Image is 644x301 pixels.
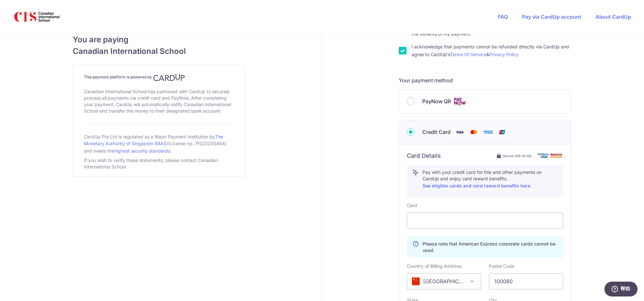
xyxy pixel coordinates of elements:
[450,52,486,57] a: Terms Of Service
[489,52,519,57] a: Privacy Policy
[453,97,466,105] img: Cards logo
[84,131,234,156] div: CardUp Pte Ltd is regulated as a Major Payment Institution by (License no.: PS20200484) and meets...
[467,128,480,136] img: Mastercard
[453,128,466,136] img: Visa
[73,45,245,57] span: Canadian International School
[84,74,234,81] h4: This payment platform is powered by
[407,97,563,105] div: PayNow QR Cards logo
[423,241,558,254] p: Please note that American Express corporate cards cannot be used.
[595,14,631,20] a: About CardUp
[153,74,185,81] img: CardUp
[407,274,481,289] span: China
[489,263,514,269] label: Postal Code
[496,128,509,136] img: Union Pay
[84,87,234,115] div: Canadian International School has partnered with CardUp to securely process all payments via cred...
[412,43,571,58] label: I acknowledge that payments cannot be refunded directly via CardUp and agree to CardUp’s &
[114,148,170,154] a: highest security standards
[489,273,563,289] input: Example 123456
[407,202,417,209] label: Card
[498,14,508,20] a: FAQ
[412,217,558,225] iframe: Secure card payment input frame
[399,76,571,84] h5: Your payment method
[423,183,530,188] a: See eligible cards and card reward benefits here
[407,273,481,289] span: China
[481,128,494,136] img: American Express
[73,34,245,45] span: You are paying
[537,153,563,158] img: card secure
[423,169,558,190] p: Pay with your credit card for this and other payments on CardUp and enjoy card reward benefits.
[503,153,532,158] span: Secure 256-bit SSL
[422,97,451,105] span: PayNow QR
[84,156,234,171] div: If you wish to verify these statements, please contact Canadian International School.
[407,263,462,269] label: Country of Billing Address
[522,14,581,20] a: Pay via CardUp account
[604,282,638,298] iframe: 打开一个小组件，您可以在其中找到更多信息
[407,152,441,160] h6: Card Details
[422,128,451,136] span: Credit Card
[407,128,563,136] div: Credit Card Visa Mastercard American Express Union Pay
